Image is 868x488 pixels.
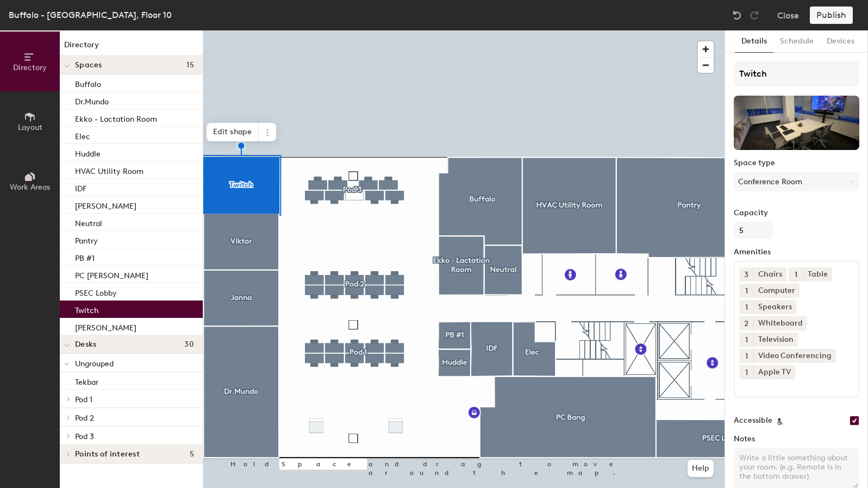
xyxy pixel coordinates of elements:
[734,159,859,167] label: Space type
[803,267,832,281] div: Table
[75,181,86,193] p: IDF
[75,320,136,333] p: [PERSON_NAME]
[753,365,795,379] div: Apple TV
[773,30,820,53] button: Schedule
[75,414,94,423] span: Pod 2
[75,146,101,159] p: Huddle
[75,77,101,89] p: Buffalo
[745,302,748,313] span: 1
[734,435,859,443] label: Notes
[9,8,172,22] div: Buffalo - [GEOGRAPHIC_DATA], Floor 10
[75,216,102,228] p: Neutral
[745,351,748,362] span: 1
[744,269,748,280] span: 3
[75,450,140,459] span: Points of interest
[184,340,194,349] span: 30
[75,251,95,263] p: PB #1
[739,284,753,298] button: 1
[745,334,748,346] span: 1
[732,10,742,21] img: Undo
[190,450,194,459] span: 5
[75,61,102,70] span: Spaces
[739,349,753,363] button: 1
[753,284,800,298] div: Computer
[734,416,772,425] label: Accessible
[795,269,797,280] span: 1
[75,111,157,124] p: Ekko - Lactation Room
[75,94,109,107] p: Dr.Mundo
[75,432,94,441] span: Pod 3
[75,164,143,176] p: HVAC Utility Room
[777,7,799,24] button: Close
[734,248,859,256] label: Amenities
[75,340,96,349] span: Desks
[739,267,753,281] button: 3
[186,61,194,70] span: 15
[75,303,98,315] p: Twitch
[18,123,42,132] span: Layout
[734,172,859,191] button: Conference Room
[739,300,753,314] button: 1
[75,359,114,368] span: Ungrouped
[75,268,148,280] p: PC [PERSON_NAME]
[735,30,773,53] button: Details
[734,209,859,217] label: Capacity
[739,333,753,347] button: 1
[753,316,807,330] div: Whiteboard
[13,63,47,72] span: Directory
[744,318,748,329] span: 2
[753,349,836,363] div: Video Conferencing
[749,10,760,21] img: Redo
[745,285,748,297] span: 1
[789,267,803,281] button: 1
[75,198,136,211] p: [PERSON_NAME]
[60,39,203,56] h1: Directory
[10,183,50,192] span: Work Areas
[753,300,796,314] div: Speakers
[753,267,786,281] div: Chairs
[820,30,861,53] button: Devices
[753,333,798,347] div: Television
[739,365,753,379] button: 1
[75,233,98,246] p: Pantry
[739,316,753,330] button: 2
[75,374,98,387] p: Tekbar
[745,367,748,378] span: 1
[75,395,92,404] span: Pod 1
[207,123,259,141] span: Edit shape
[688,460,714,477] button: Help
[734,96,859,150] img: The space named Twitch
[75,129,90,141] p: Elec
[75,285,117,298] p: PSEC Lobby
